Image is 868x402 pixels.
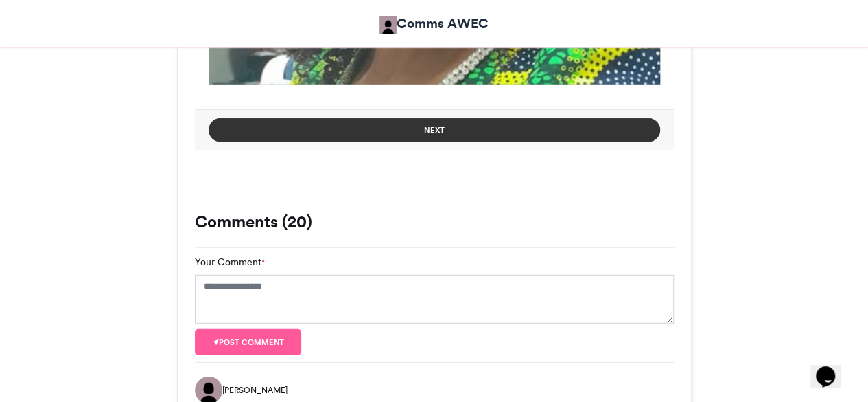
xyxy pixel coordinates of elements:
label: Your Comment [195,255,265,269]
button: Post comment [195,329,302,355]
button: Next [209,118,660,142]
h3: Comments (20) [195,214,674,230]
img: Comms AWEC [379,16,397,34]
iframe: chat widget [810,347,854,388]
span: [PERSON_NAME] [222,384,288,397]
a: Comms AWEC [379,14,489,34]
